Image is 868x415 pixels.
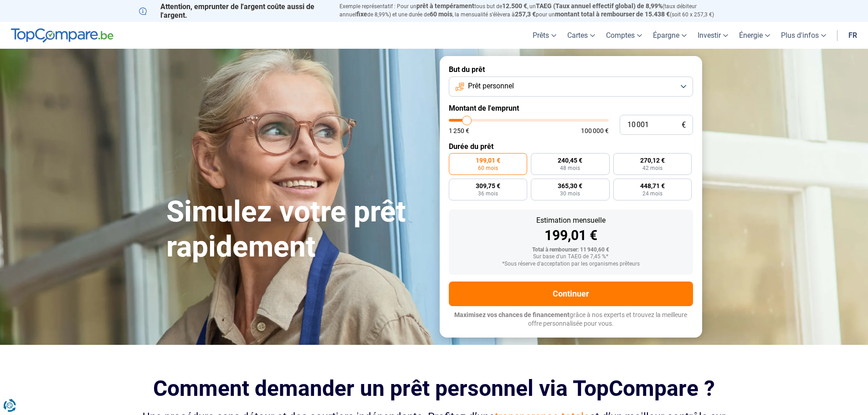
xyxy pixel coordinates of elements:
[682,121,686,129] span: €
[449,311,693,328] p: grâce à nos experts et trouvez la meilleure offre personnalisée pour vous.
[449,65,693,74] label: But du prêt
[416,2,474,10] span: prêt à tempérament
[454,311,570,318] span: Maximisez vos chances de financement
[640,183,665,189] span: 448,71 €
[449,77,693,97] button: Prêt personnel
[430,10,452,18] span: 60 mois
[456,247,686,253] div: Total à rembourser: 11 940,60 €
[166,195,429,265] h1: Simulez votre prêt rapidement
[560,191,580,196] span: 30 mois
[449,142,693,151] label: Durée du prêt
[449,282,693,306] button: Continuer
[478,191,498,196] span: 36 mois
[601,22,647,49] a: Comptes
[456,229,686,242] div: 199,01 €
[456,217,686,224] div: Estimation mensuelle
[339,2,729,19] p: Exemple représentatif : Pour un tous but de , un (taux débiteur annuel de 8,99%) et une durée de ...
[449,128,469,134] span: 1 250 €
[456,261,686,267] div: *Sous réserve d'acceptation par les organismes prêteurs
[502,2,527,10] span: 12.500 €
[776,22,832,49] a: Plus d'infos
[536,2,663,10] span: TAEG (Taux annuel effectif global) de 8,99%
[555,10,670,18] span: montant total à rembourser de 15.438 €
[581,128,609,134] span: 100 000 €
[642,165,663,171] span: 42 mois
[456,254,686,260] div: Sur base d'un TAEG de 7,45 %*
[515,10,536,18] span: 257,3 €
[527,22,562,49] a: Prêts
[562,22,601,49] a: Cartes
[478,165,498,171] span: 60 mois
[476,157,500,164] span: 199,01 €
[734,22,776,49] a: Énergie
[640,157,665,164] span: 270,12 €
[449,104,693,113] label: Montant de l'emprunt
[558,157,582,164] span: 240,45 €
[558,183,582,189] span: 365,30 €
[692,22,734,49] a: Investir
[468,81,514,91] span: Prêt personnel
[11,28,113,43] img: TopCompare
[356,10,367,18] span: fixe
[843,22,863,49] a: fr
[647,22,692,49] a: Épargne
[476,183,500,189] span: 309,75 €
[139,2,329,20] p: Attention, emprunter de l'argent coûte aussi de l'argent.
[560,165,580,171] span: 48 mois
[642,191,663,196] span: 24 mois
[139,376,729,401] h2: Comment demander un prêt personnel via TopCompare ?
